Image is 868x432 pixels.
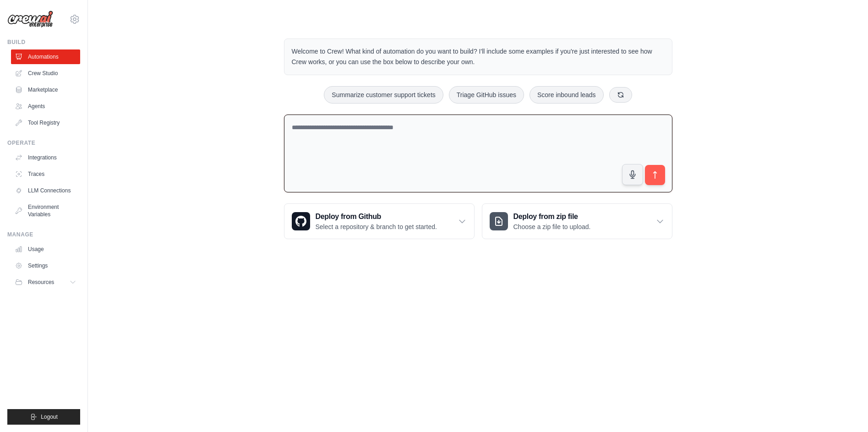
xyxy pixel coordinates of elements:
[11,99,80,114] a: Agents
[11,183,80,198] a: LLM Connections
[316,222,437,231] p: Select a repository & branch to get started.
[513,211,591,222] h3: Deploy from zip file
[11,49,80,64] a: Automations
[292,46,665,67] p: Welcome to Crew! What kind of automation do you want to build? I'll include some examples if you'...
[11,242,80,257] a: Usage
[11,150,80,165] a: Integrations
[11,82,80,97] a: Marketplace
[41,413,58,421] span: Logout
[11,275,80,290] button: Resources
[316,211,437,222] h3: Deploy from Github
[11,66,80,81] a: Crew Studio
[513,222,591,231] p: Choose a zip file to upload.
[449,86,524,104] button: Triage GitHub issues
[11,167,80,181] a: Traces
[7,409,80,425] button: Logout
[324,86,443,104] button: Summarize customer support tickets
[822,388,868,432] iframe: Chat Widget
[7,231,80,238] div: Manage
[28,279,54,286] span: Resources
[7,38,80,46] div: Build
[11,115,80,130] a: Tool Registry
[11,200,80,222] a: Environment Variables
[7,11,53,28] img: Logo
[7,139,80,147] div: Operate
[530,86,604,104] button: Score inbound leads
[11,258,80,273] a: Settings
